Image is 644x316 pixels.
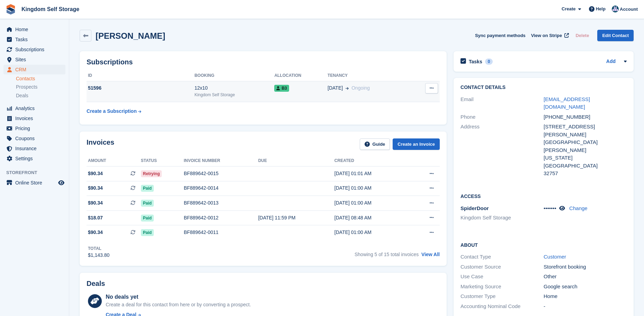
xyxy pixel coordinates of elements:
[460,263,544,271] div: Customer Source
[6,169,69,176] span: Storefront
[460,205,489,211] span: SpiderDoor
[460,283,544,291] div: Marketing Source
[87,155,141,166] th: Amount
[141,185,154,192] span: Paid
[195,84,275,92] div: 12x10
[544,205,556,211] span: •••••••
[544,283,627,291] div: Google search
[106,293,251,301] div: No deals yet
[15,154,57,163] span: Settings
[460,214,544,222] li: Kingdom Self Storage
[88,170,103,177] span: $90.34
[141,155,184,166] th: Status
[334,229,410,236] div: [DATE] 01:00 AM
[460,192,627,199] h2: Access
[612,6,619,12] img: Bradley Werlin
[87,280,105,288] h2: Deals
[469,58,482,65] h2: Tasks
[3,45,65,54] a: menu
[141,215,154,222] span: Paid
[3,134,65,143] a: menu
[88,229,103,236] span: $90.34
[3,103,65,113] a: menu
[475,30,526,41] button: Sync payment methods
[3,35,65,44] a: menu
[16,83,65,91] a: Prospects
[485,58,493,65] div: 0
[87,84,195,92] div: 51596
[620,6,638,13] span: Account
[16,75,65,82] a: Contacts
[15,178,57,188] span: Online Store
[87,58,440,66] h2: Subscriptions
[460,273,544,281] div: Use Case
[3,114,65,123] a: menu
[544,113,627,121] div: [PHONE_NUMBER]
[15,35,57,44] span: Tasks
[460,123,544,178] div: Address
[16,92,65,99] a: Deals
[184,214,258,222] div: BF889642-0012
[19,3,82,15] a: Kingdom Self Storage
[544,273,627,281] div: Other
[15,55,57,64] span: Sites
[460,292,544,300] div: Customer Type
[334,199,410,207] div: [DATE] 01:00 AM
[87,70,195,81] th: ID
[544,123,627,138] div: [STREET_ADDRESS][PERSON_NAME]
[544,292,627,300] div: Home
[569,205,588,211] a: Change
[87,138,114,150] h2: Invoices
[15,45,57,54] span: Subscriptions
[460,113,544,121] div: Phone
[15,103,57,113] span: Analytics
[15,134,57,143] span: Coupons
[15,144,57,153] span: Insurance
[274,70,328,81] th: Allocation
[15,124,57,133] span: Pricing
[544,303,627,310] div: -
[3,124,65,133] a: menu
[3,154,65,163] a: menu
[6,4,16,15] img: stora-icon-8386f47178a22dfd0bd8f6a31ec36ba5ce8667c1dd55bd0f319d3a0aa187defe.svg
[528,30,570,41] a: View on Stripe
[141,229,154,236] span: Paid
[3,178,65,188] a: menu
[16,84,37,90] span: Prospects
[460,253,544,261] div: Contact Type
[258,214,334,222] div: [DATE] 11:59 PM
[3,25,65,34] a: menu
[195,70,275,81] th: Booking
[195,92,275,98] div: Kingdom Self Storage
[141,170,162,177] span: Retrying
[88,199,103,207] span: $90.34
[88,245,109,252] div: Total
[3,65,65,74] a: menu
[531,32,562,39] span: View on Stripe
[88,214,103,222] span: $18.07
[596,6,606,12] span: Help
[141,200,154,207] span: Paid
[460,96,544,111] div: Email
[562,6,575,12] span: Create
[460,303,544,310] div: Accounting Nominal Code
[544,138,627,154] div: [GEOGRAPHIC_DATA][PERSON_NAME]
[15,114,57,123] span: Invoices
[184,199,258,207] div: BF889642-0013
[88,252,109,259] div: $1,143.80
[355,252,419,257] span: Showing 5 of 15 total invoices
[334,155,410,166] th: Created
[96,31,165,40] h2: [PERSON_NAME]
[351,85,370,91] span: Ongoing
[184,170,258,177] div: BF889642-0015
[544,162,627,170] div: [GEOGRAPHIC_DATA]
[460,85,627,90] h2: Contact Details
[15,65,57,74] span: CRM
[421,252,440,257] a: View All
[328,70,411,81] th: Tenancy
[606,58,616,66] a: Add
[544,170,627,178] div: 32757
[57,179,65,187] a: Preview store
[573,30,592,41] button: Delete
[3,144,65,153] a: menu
